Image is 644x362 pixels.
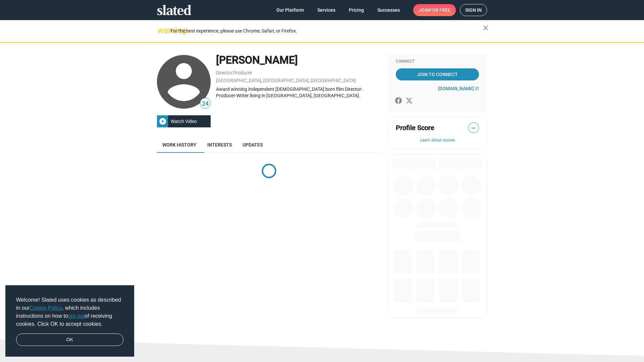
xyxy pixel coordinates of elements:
[429,4,450,16] span: for free
[396,68,479,80] a: Join To Connect
[271,4,309,16] a: Our Platform
[438,86,474,91] span: [DOMAIN_NAME]
[162,142,197,147] span: Work history
[349,4,364,16] span: Pricing
[460,4,487,16] a: Sign in
[232,71,233,75] span: ,
[482,24,490,32] mat-icon: close
[216,78,356,83] a: [GEOGRAPHIC_DATA], [GEOGRAPHIC_DATA], [GEOGRAPHIC_DATA]
[475,86,479,90] mat-icon: open_in_new
[438,86,479,91] a: [DOMAIN_NAME]
[469,124,479,132] span: —
[396,138,479,143] button: Learn about scores
[312,4,341,16] a: Services
[216,70,232,75] a: Director
[202,137,237,153] a: Interests
[396,59,479,64] div: Connect
[233,70,252,75] a: Producer
[243,142,263,147] span: Updates
[343,4,369,16] a: Pricing
[377,4,400,16] span: Successes
[397,68,478,80] span: Join To Connect
[200,99,210,108] span: 24
[159,117,167,125] mat-icon: play_circle_filled
[372,4,405,16] a: Successes
[5,285,134,357] div: cookieconsent
[16,296,123,328] span: Welcome! Slated uses cookies as described in our , which includes instructions on how to of recei...
[419,4,450,16] span: Join
[16,334,123,346] a: dismiss cookie message
[465,4,482,16] span: Sign in
[157,115,211,127] button: Watch Video
[158,26,166,35] mat-icon: warning
[396,123,434,132] span: Profile Score
[168,115,200,127] div: Watch Video
[216,53,381,67] div: [PERSON_NAME]
[276,4,304,16] span: Our Platform
[157,137,202,153] a: Work history
[207,142,232,147] span: Interests
[237,137,268,153] a: Updates
[170,26,483,36] div: For the best experience, please use Chrome, Safari, or Firefox.
[68,313,85,319] a: opt-out
[317,4,335,16] span: Services
[30,305,62,311] a: Cookie Policy
[413,4,456,16] a: Joinfor free
[216,86,381,99] div: Award winning Independent [DEMOGRAPHIC_DATA] born film Director-Producer-Writer living in [GEOGRA...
